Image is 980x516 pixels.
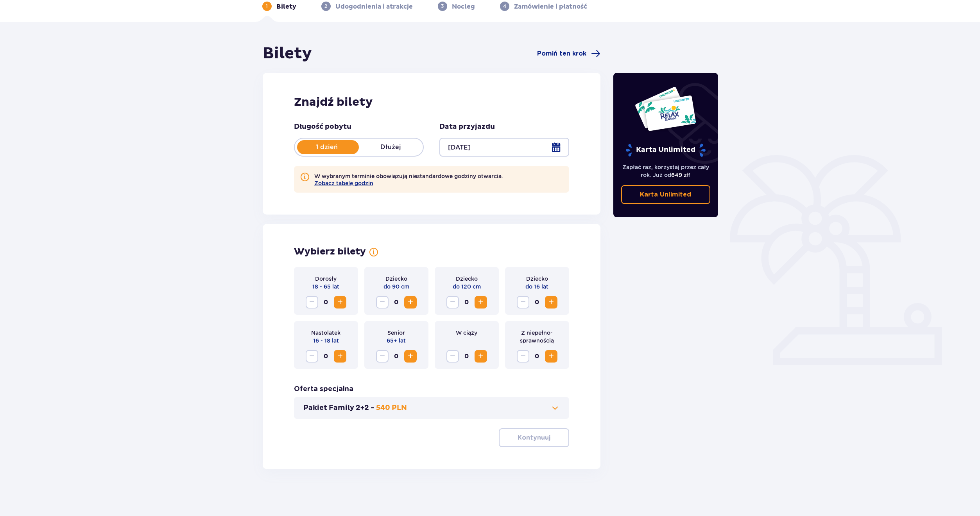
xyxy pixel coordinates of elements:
[517,296,529,309] button: Zmniejsz
[387,337,406,345] p: 65+ lat
[306,350,318,363] button: Zmniejsz
[303,403,374,413] p: Pakiet Family 2+2 -
[294,95,570,110] h2: Znajdź bilety
[385,275,407,283] p: Dziecko
[526,275,548,283] p: Dziecko
[514,2,587,11] p: Zamówienie i płatność
[446,296,459,309] button: Zmniejsz
[671,172,689,178] span: 649 zł
[320,296,332,309] span: 0
[439,122,495,132] p: Data przyjazdu
[387,329,405,337] p: Senior
[376,296,389,309] button: Zmniejsz
[456,275,478,283] p: Dziecko
[625,143,706,157] p: Karta Unlimited
[390,296,403,309] span: 0
[537,49,600,58] a: Pomiń ten krok
[621,163,710,179] p: Zapłać raz, korzystaj przez cały rok. Już od !
[295,143,359,152] p: 1 dzień
[475,350,487,363] button: Zwiększ
[335,2,413,11] p: Udogodnienia i atrakcje
[511,329,563,345] p: Z niepełno­sprawnością
[525,283,548,290] p: do 16 lat
[500,2,587,11] div: 4Zamówienie i płatność
[262,2,296,11] div: 1Bilety
[266,3,268,10] p: 1
[359,143,423,152] p: Dłużej
[303,403,560,413] button: Pakiet Family 2+2 -540 PLN
[320,350,332,363] span: 0
[315,275,337,283] p: Dorosły
[404,350,417,363] button: Zwiększ
[475,296,487,309] button: Zwiększ
[460,296,473,309] span: 0
[545,296,557,309] button: Zwiększ
[376,403,407,413] p: 540 PLN
[531,350,543,363] span: 0
[324,3,327,10] p: 2
[276,2,296,11] p: Bilety
[314,180,373,186] button: Zobacz tabelę godzin
[621,185,710,204] a: Karta Unlimited
[531,296,543,309] span: 0
[634,86,697,132] img: Dwie karty całoroczne do Suntago z napisem 'UNLIMITED RELAX', na białym tle z tropikalnymi liśćmi...
[294,122,351,132] p: Długość pobytu
[518,433,550,442] p: Kontynuuj
[313,337,339,345] p: 16 - 18 lat
[321,2,413,11] div: 2Udogodnienia i atrakcje
[294,384,353,394] h3: Oferta specjalna
[453,283,481,290] p: do 120 cm
[499,428,569,447] button: Kontynuuj
[545,350,557,363] button: Zwiększ
[390,350,403,363] span: 0
[314,172,503,186] p: W wybranym terminie obowiązują niestandardowe godziny otwarcia.
[383,283,409,290] p: do 90 cm
[441,3,444,10] p: 3
[503,3,506,10] p: 4
[517,350,529,363] button: Zmniejsz
[263,44,312,63] h1: Bilety
[452,2,475,11] p: Nocleg
[404,296,417,309] button: Zwiększ
[446,350,459,363] button: Zmniejsz
[334,350,346,363] button: Zwiększ
[438,2,475,11] div: 3Nocleg
[334,296,346,309] button: Zwiększ
[640,190,691,199] p: Karta Unlimited
[460,350,473,363] span: 0
[311,329,340,337] p: Nastolatek
[456,329,477,337] p: W ciąży
[312,283,339,290] p: 18 - 65 lat
[306,296,318,309] button: Zmniejsz
[294,246,366,258] h2: Wybierz bilety
[376,350,389,363] button: Zmniejsz
[537,49,586,58] span: Pomiń ten krok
